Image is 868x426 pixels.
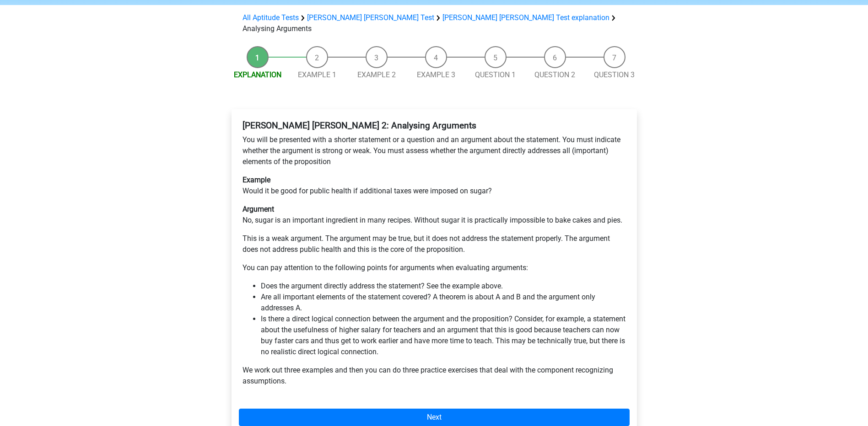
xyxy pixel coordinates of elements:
p: No, sugar is an important ingredient in many recipes. Without sugar it is practically impossible ... [243,204,626,226]
a: Explanation [234,70,281,79]
a: Question 3 [594,70,635,79]
a: Next [239,409,630,426]
p: Would it be good for public health if additional taxes were imposed on sugar? [243,175,626,197]
p: You can pay attention to the following points for arguments when evaluating arguments: [243,262,626,273]
li: Is there a direct logical connection between the argument and the proposition? Consider, for exam... [261,314,626,357]
p: This is a weak argument. The argument may be true, but it does not address the statement properly... [243,233,626,255]
a: Example 1 [298,70,336,79]
b: [PERSON_NAME] [PERSON_NAME] 2: Analysing Arguments [243,120,476,131]
a: Example 2 [357,70,396,79]
a: Question 1 [475,70,516,79]
a: [PERSON_NAME] [PERSON_NAME] Test explanation [442,13,609,22]
p: We work out three examples and then you can do three practice exercises that deal with the compon... [243,365,626,387]
p: You will be presented with a shorter statement or a question and an argument about the statement.... [243,134,626,167]
b: Argument [243,205,274,213]
a: All Aptitude Tests [243,13,299,22]
div: Analysing Arguments [239,12,630,34]
a: Example 3 [417,70,455,79]
b: Example [243,176,270,184]
a: Question 2 [534,70,575,79]
li: Are all important elements of the statement covered? A theorem is about A and B and the argument ... [261,292,626,314]
a: [PERSON_NAME] [PERSON_NAME] Test [307,13,434,22]
li: Does the argument directly address the statement? See the example above. [261,281,626,292]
